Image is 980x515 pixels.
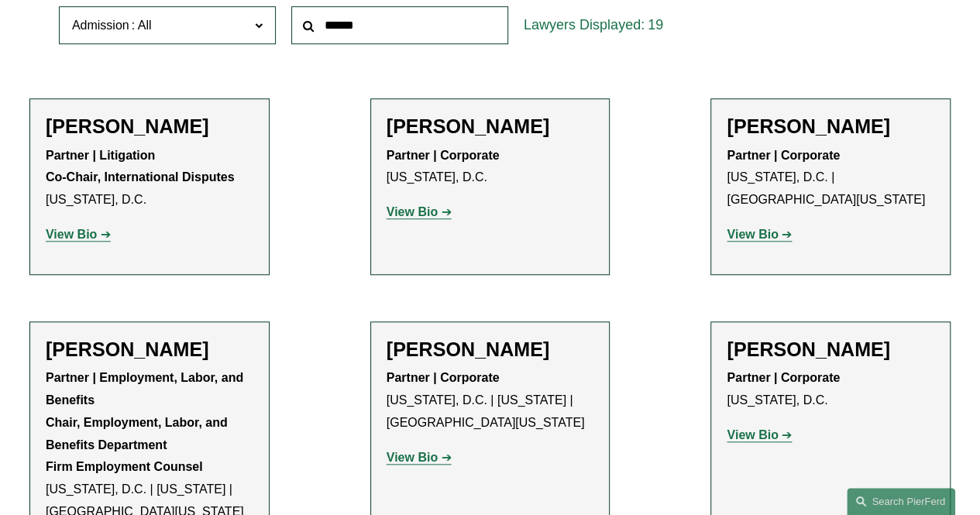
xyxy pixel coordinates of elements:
[387,149,500,162] strong: Partner | Corporate
[387,205,438,218] strong: View Bio
[387,205,452,218] a: View Bio
[727,338,934,361] h2: [PERSON_NAME]
[847,488,955,515] a: Search this site
[46,145,253,211] p: [US_STATE], D.C.
[727,428,778,441] strong: View Bio
[46,149,235,184] strong: Partner | Litigation Co-Chair, International Disputes
[46,115,253,138] h2: [PERSON_NAME]
[727,228,778,241] strong: View Bio
[387,115,594,138] h2: [PERSON_NAME]
[46,228,111,241] a: View Bio
[387,371,500,384] strong: Partner | Corporate
[727,428,792,441] a: View Bio
[72,19,129,32] span: Admission
[46,338,253,361] h2: [PERSON_NAME]
[387,367,594,434] p: [US_STATE], D.C. | [US_STATE] | [GEOGRAPHIC_DATA][US_STATE]
[46,371,247,473] strong: Partner | Employment, Labor, and Benefits Chair, Employment, Labor, and Benefits Department Firm ...
[727,371,840,384] strong: Partner | Corporate
[387,451,452,464] a: View Bio
[727,149,840,162] strong: Partner | Corporate
[46,228,97,241] strong: View Bio
[387,451,438,464] strong: View Bio
[387,338,594,361] h2: [PERSON_NAME]
[727,115,934,138] h2: [PERSON_NAME]
[387,145,594,190] p: [US_STATE], D.C.
[648,17,663,33] span: 19
[727,228,792,241] a: View Bio
[727,145,934,211] p: [US_STATE], D.C. | [GEOGRAPHIC_DATA][US_STATE]
[727,367,934,412] p: [US_STATE], D.C.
